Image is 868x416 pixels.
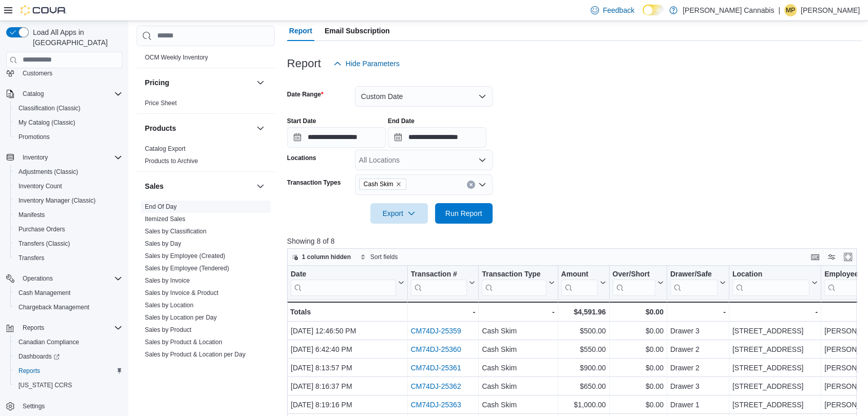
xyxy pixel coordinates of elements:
button: Reports [18,322,48,334]
div: Drawer/Safe [670,269,718,295]
button: Classification (Classic) [10,101,126,115]
span: Load All Apps in [GEOGRAPHIC_DATA] [29,27,122,48]
div: [DATE] 12:46:50 PM [291,325,404,337]
div: Date [291,269,396,279]
span: Transfers [18,254,44,262]
span: Operations [18,272,122,285]
span: My Catalog (Classic) [18,118,76,127]
div: Transaction Type [482,269,546,295]
span: Sales by Invoice [145,276,190,285]
span: Hide Parameters [346,58,400,69]
span: Washington CCRS [14,379,122,391]
span: Inventory [18,151,122,164]
span: Sales by Product & Location [145,338,222,346]
a: Customers [18,67,56,80]
button: Open list of options [478,156,486,164]
div: Over/Short [612,269,655,295]
a: Inventory Manager (Classic) [14,194,100,207]
button: Drawer/Safe [670,269,726,295]
div: - [482,306,554,318]
span: Classification (Classic) [18,104,81,112]
div: $550.00 [561,343,606,355]
h3: Products [145,123,176,133]
div: [STREET_ADDRESS] [732,325,818,337]
button: Keyboard shortcuts [809,251,821,263]
div: $0.00 [612,343,663,355]
img: Cova [21,5,67,15]
button: Inventory Count [10,179,126,193]
button: Amount [561,269,606,295]
a: Inventory Count [14,180,66,192]
div: $650.00 [561,380,606,392]
button: Operations [2,271,126,286]
a: Sales by Day [145,240,181,247]
span: Adjustments (Classic) [14,166,122,178]
button: Sort fields [356,251,402,263]
a: Sales by Classification [145,228,206,235]
div: Cash Skim [482,325,554,337]
button: Promotions [10,130,126,144]
div: Location [732,269,809,279]
button: Canadian Compliance [10,335,126,349]
span: Canadian Compliance [18,338,79,346]
button: Purchase Orders [10,222,126,236]
a: Products to Archive [145,157,198,165]
a: Sales by Product [145,326,192,333]
span: Report [289,21,312,41]
span: Feedback [603,5,634,15]
button: Reports [2,321,126,335]
label: Transaction Types [287,179,341,187]
span: Reports [18,367,40,375]
span: Sort fields [370,253,398,261]
a: CM74DJ-25361 [410,364,461,372]
button: Run Report [435,203,493,224]
a: Settings [18,400,49,412]
div: Drawer 2 [670,362,726,374]
span: Cash Skim [364,179,393,189]
button: Over/Short [612,269,663,295]
div: Pricing [137,97,275,113]
a: Price Sheet [145,100,177,107]
span: Dashboards [14,350,122,363]
a: Catalog Export [145,145,185,152]
span: Sales by Invoice & Product [145,289,218,297]
span: Inventory [23,153,48,162]
span: Reports [14,365,122,377]
span: Inventory Count [18,182,62,190]
span: End Of Day [145,203,177,211]
input: Dark Mode [643,5,664,15]
span: Customers [23,69,52,77]
button: Products [145,123,252,133]
a: CM74DJ-25359 [410,327,461,335]
button: Catalog [18,88,48,100]
button: Export [370,203,428,224]
button: Location [732,269,818,295]
button: Transfers [10,251,126,265]
span: Operations [23,274,53,283]
span: Catalog [23,90,44,98]
span: Inventory Count [14,180,122,192]
button: Settings [2,399,126,413]
button: Clear input [467,181,475,189]
span: Transfers [14,252,122,264]
span: Manifests [14,209,122,221]
label: Date Range [287,90,324,98]
span: MP [786,4,795,16]
button: Products [254,122,267,134]
a: Dashboards [10,349,126,364]
div: $0.00 [612,306,663,318]
button: Date [291,269,404,295]
button: Inventory [2,150,126,165]
div: $0.00 [612,362,663,374]
div: [STREET_ADDRESS] [732,380,818,392]
div: Cash Skim [482,380,554,392]
span: Customers [18,67,122,80]
div: [STREET_ADDRESS] [732,343,818,355]
div: [DATE] 8:13:57 PM [291,362,404,374]
button: Sales [254,180,267,192]
div: [DATE] 6:42:40 PM [291,343,404,355]
div: $0.00 [612,325,663,337]
span: Itemized Sales [145,215,185,223]
button: [US_STATE] CCRS [10,378,126,392]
